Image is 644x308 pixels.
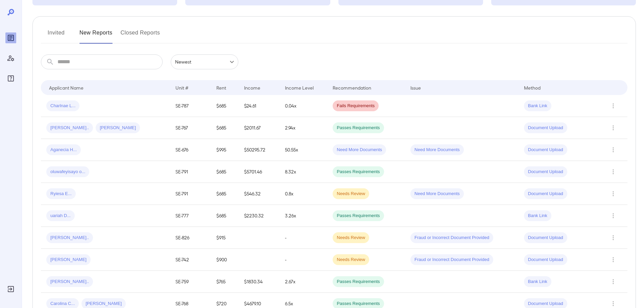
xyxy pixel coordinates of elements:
[333,191,369,197] span: Needs Review
[170,95,211,117] td: SE-787
[46,257,91,263] span: [PERSON_NAME]
[524,213,551,219] span: Bank Link
[333,301,384,307] span: Passes Requirements
[46,279,93,285] span: [PERSON_NAME]..
[49,84,84,92] div: Applicant Name
[170,249,211,271] td: SE-742
[285,84,314,92] div: Income Level
[211,95,238,117] td: $685
[46,235,93,241] span: [PERSON_NAME]..
[333,125,384,131] span: Passes Requirements
[410,235,493,241] span: Fraud or Incorrect Document Provided
[608,276,619,287] button: Row Actions
[170,161,211,183] td: SE-791
[333,169,384,175] span: Passes Requirements
[211,271,238,293] td: $765
[280,95,328,117] td: 0.04x
[239,205,280,227] td: $2230.32
[239,161,280,183] td: $5701.46
[5,73,16,84] div: FAQ
[524,301,567,307] span: Document Upload
[524,125,567,131] span: Document Upload
[46,169,89,175] span: oluwafeyisayo o...
[280,139,328,161] td: 50.55x
[170,139,211,161] td: SE-676
[280,117,328,139] td: 2.94x
[333,147,386,153] span: Need More Documents
[170,271,211,293] td: SE-759
[239,117,280,139] td: $2011.67
[46,301,79,307] span: Carolina C...
[244,84,260,92] div: Income
[79,27,113,44] button: New Reports
[211,227,238,249] td: $915
[280,205,328,227] td: 3.26x
[410,147,464,153] span: Need More Documents
[170,205,211,227] td: SE-777
[5,284,16,294] div: Log Out
[280,249,328,271] td: -
[333,279,384,285] span: Passes Requirements
[46,103,79,109] span: Charlnae L...
[333,257,369,263] span: Needs Review
[608,254,619,265] button: Row Actions
[46,191,76,197] span: Ryiesa E...
[410,84,421,92] div: Issue
[216,84,227,92] div: Rent
[524,235,567,241] span: Document Upload
[280,161,328,183] td: 8.32x
[5,53,16,64] div: Manage Users
[608,166,619,177] button: Row Actions
[211,205,238,227] td: $685
[46,213,75,219] span: uariah D...
[46,125,93,131] span: [PERSON_NAME]..
[5,32,16,43] div: Reports
[41,27,71,44] button: Invited
[280,227,328,249] td: -
[280,271,328,293] td: 2.67x
[608,122,619,133] button: Row Actions
[410,191,464,197] span: Need More Documents
[524,257,567,263] span: Document Upload
[524,191,567,197] span: Document Upload
[211,161,238,183] td: $685
[524,147,567,153] span: Document Upload
[96,125,140,131] span: [PERSON_NAME]
[608,100,619,111] button: Row Actions
[608,144,619,155] button: Row Actions
[524,169,567,175] span: Document Upload
[608,188,619,199] button: Row Actions
[280,183,328,205] td: 0.8x
[239,139,280,161] td: $50295.72
[524,279,551,285] span: Bank Link
[239,271,280,293] td: $1830.34
[608,232,619,243] button: Row Actions
[410,257,493,263] span: Fraud or Incorrect Document Provided
[239,95,280,117] td: $24.61
[170,227,211,249] td: SE-826
[46,147,81,153] span: Aganecia H...
[211,139,238,161] td: $995
[333,84,371,92] div: Recommendation
[333,103,379,109] span: Fails Requirements
[81,301,126,307] span: [PERSON_NAME]
[524,84,541,92] div: Method
[333,235,369,241] span: Needs Review
[211,249,238,271] td: $900
[171,54,238,69] div: Newest
[175,84,188,92] div: Unit #
[239,183,280,205] td: $546.32
[524,103,551,109] span: Bank Link
[211,117,238,139] td: $685
[170,117,211,139] td: SE-767
[333,213,384,219] span: Passes Requirements
[211,183,238,205] td: $685
[121,27,160,44] button: Closed Reports
[170,183,211,205] td: SE-791
[608,210,619,221] button: Row Actions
